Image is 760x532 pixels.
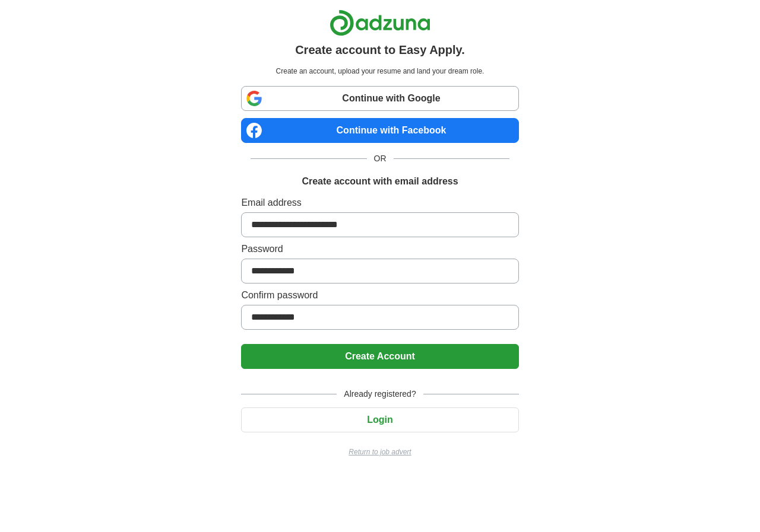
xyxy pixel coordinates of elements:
[241,288,518,302] label: Confirm password
[241,118,518,143] a: Continue with Facebook
[367,152,394,165] span: OR
[302,174,458,189] h1: Create account with email address
[241,447,518,457] a: Return to job advert
[241,196,518,210] label: Email address
[241,86,518,111] a: Continue with Google
[241,242,518,256] label: Password
[241,415,518,425] a: Login
[337,388,423,400] span: Already registered?
[295,41,465,59] h1: Create account to Easy Apply.
[330,9,430,36] img: Adzuna logo
[241,344,518,369] button: Create Account
[241,407,518,432] button: Login
[243,66,516,77] p: Create an account, upload your resume and land your dream role.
